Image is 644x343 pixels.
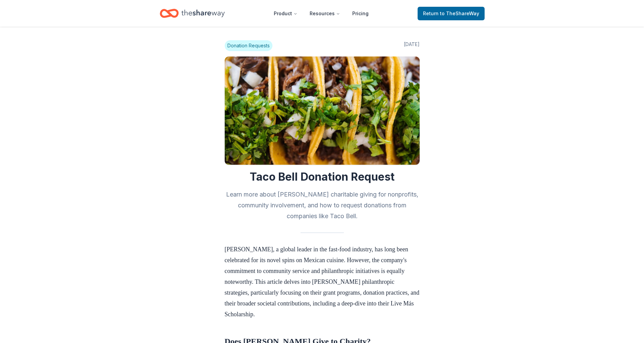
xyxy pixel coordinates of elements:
[268,5,374,21] nav: Main
[225,244,420,320] p: [PERSON_NAME], a global leader in the fast-food industry, has long been celebrated for its novel ...
[225,56,420,165] img: Image for Taco Bell Donation Request
[225,40,272,51] span: Donation Requests
[347,7,374,20] a: Pricing
[160,5,225,21] a: Home
[418,7,485,20] a: Returnto TheShareWay
[404,40,420,51] span: [DATE]
[268,7,303,20] button: Product
[423,9,479,18] span: Return
[225,189,420,222] h2: Learn more about [PERSON_NAME] charitable giving for nonprofits, community involvement, and how t...
[440,10,479,16] span: to TheShareWay
[225,170,420,184] h1: Taco Bell Donation Request
[304,7,346,20] button: Resources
